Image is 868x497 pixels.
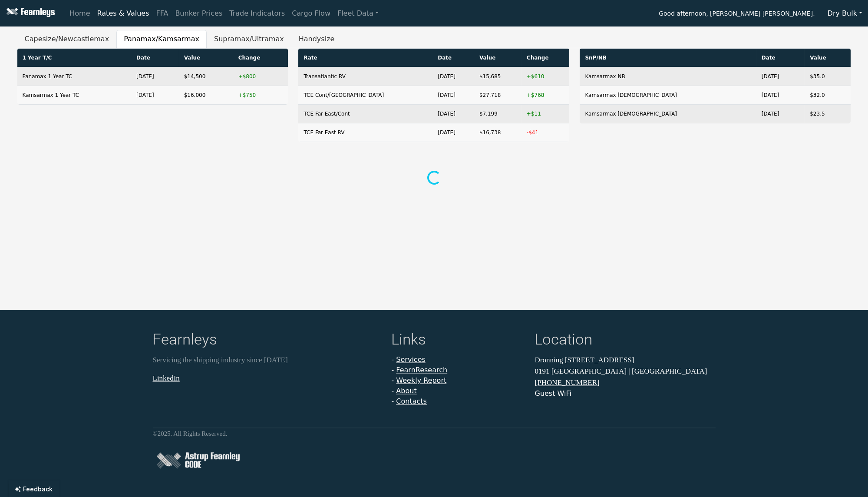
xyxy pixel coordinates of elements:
th: Date [432,49,474,67]
td: [DATE] [756,86,805,105]
td: +$11 [521,105,570,123]
td: Kamsarmax [DEMOGRAPHIC_DATA] [580,86,756,105]
td: Kamsarmax [DEMOGRAPHIC_DATA] [580,105,756,123]
td: [DATE] [756,105,805,123]
a: FFA [153,5,172,22]
th: Value [805,49,851,67]
td: Transatlantic RV [298,67,432,86]
td: [DATE] [131,67,179,86]
p: Servicing the shipping industry since [DATE] [153,355,381,366]
a: Home [66,5,93,22]
th: 1 Year T/C [17,49,132,67]
a: Cargo Flow [288,5,334,22]
th: Value [179,49,233,67]
button: Dry Bulk [822,5,868,22]
td: $35.0 [805,67,851,86]
p: Dronning [STREET_ADDRESS] [535,355,716,366]
td: $15,685 [474,67,521,86]
button: Capesize/Newcastlemax [17,30,117,48]
a: FearnResearch [396,366,447,374]
li: - [392,386,525,397]
h4: Location [535,331,716,351]
small: © 2025 . All Rights Reserved. [153,431,228,437]
td: TCE Far East/Cont [298,105,432,123]
li: - [392,355,525,365]
a: [PHONE_NUMBER] [535,379,600,387]
td: Panamax 1 Year TC [17,67,132,86]
a: LinkedIn [153,374,180,382]
th: Date [756,49,805,67]
td: [DATE] [432,67,474,86]
th: Value [474,49,521,67]
td: [DATE] [756,67,805,86]
td: [DATE] [131,86,179,105]
h4: Links [392,331,525,351]
li: - [392,365,525,376]
td: $7,199 [474,105,521,123]
a: Contacts [396,398,427,406]
img: Fearnleys Logo [4,8,55,19]
td: Kamsarmax NB [580,67,756,86]
h4: Fearnleys [153,331,381,351]
a: Bunker Prices [172,5,226,22]
button: Handysize [291,30,342,48]
th: SnP/NB [580,49,756,67]
p: 0191 [GEOGRAPHIC_DATA] | [GEOGRAPHIC_DATA] [535,366,716,377]
th: Change [521,49,570,67]
td: [DATE] [432,123,474,142]
a: Trade Indicators [226,5,288,22]
td: $27,718 [474,86,521,105]
td: [DATE] [432,86,474,105]
td: $16,000 [179,86,233,105]
td: $23.5 [805,105,851,123]
a: Fleet Data [334,5,382,22]
button: Supramax/Ultramax [207,30,291,48]
a: Weekly Report [396,377,446,385]
a: Rates & Values [94,5,153,22]
th: Rate [298,49,432,67]
td: +$750 [233,86,288,105]
td: $16,738 [474,123,521,142]
td: +$768 [521,86,570,105]
td: $32.0 [805,86,851,105]
td: -$41 [521,123,570,142]
td: $14,500 [179,67,233,86]
a: Services [396,356,425,364]
th: Date [131,49,179,67]
th: Change [233,49,288,67]
li: - [392,376,525,386]
td: +$800 [233,67,288,86]
td: [DATE] [432,105,474,123]
button: Panamax/Kamsarmax [116,30,207,48]
td: Kamsarmax 1 Year TC [17,86,132,105]
span: Good afternoon, [PERSON_NAME] [PERSON_NAME]. [659,7,815,22]
td: +$610 [521,67,570,86]
td: TCE Far East RV [298,123,432,142]
a: About [396,387,416,395]
li: - [392,397,525,407]
button: Guest WiFi [535,389,571,399]
td: TCE Cont/[GEOGRAPHIC_DATA] [298,86,432,105]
